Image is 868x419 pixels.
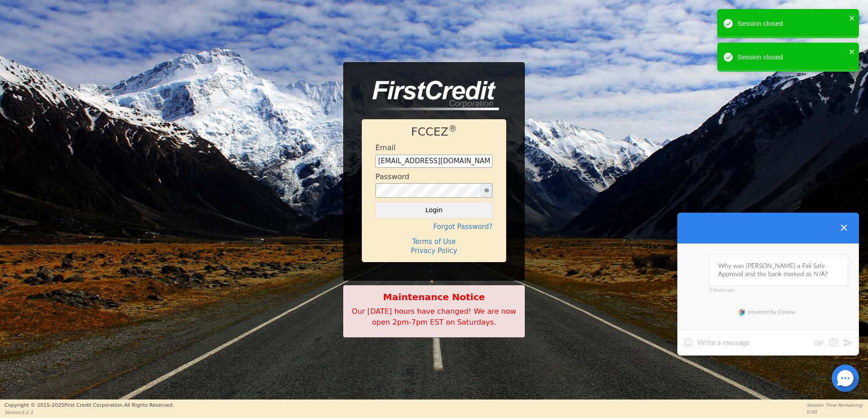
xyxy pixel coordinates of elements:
[709,254,848,286] div: Why was [PERSON_NAME] a Fail Safe Approval and the bank marked as N/A?
[807,409,863,415] p: 0:00
[375,172,409,181] h4: Password
[348,290,520,304] b: Maintenance Notice
[375,143,395,152] h4: Email
[737,52,846,63] div: Session closed
[449,124,457,133] sup: ®
[352,307,516,326] span: Our [DATE] hours have changed! We are now open 2pm-7pm EST on Saturdays.
[375,155,493,168] input: Enter email
[375,223,493,231] h4: Forgot Password?
[849,13,855,23] button: close
[375,238,493,246] h4: Terms of Use
[849,46,855,57] button: close
[807,402,863,409] p: Session Time Remaining:
[5,409,174,416] p: Version 3.2.3
[375,202,493,218] button: Login
[375,183,481,198] input: password
[375,247,493,255] h4: Privacy Policy
[737,19,846,29] div: Session closed
[375,125,493,139] h1: FCCEZ
[709,287,848,293] span: 1 hours ago
[5,402,174,409] p: Copyright © 2015- 2025 First Credit Corporation.
[124,402,174,408] span: All Rights Reserved.
[733,305,804,319] a: powered by Coview
[362,81,499,111] img: logo-CMu_cnol.png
